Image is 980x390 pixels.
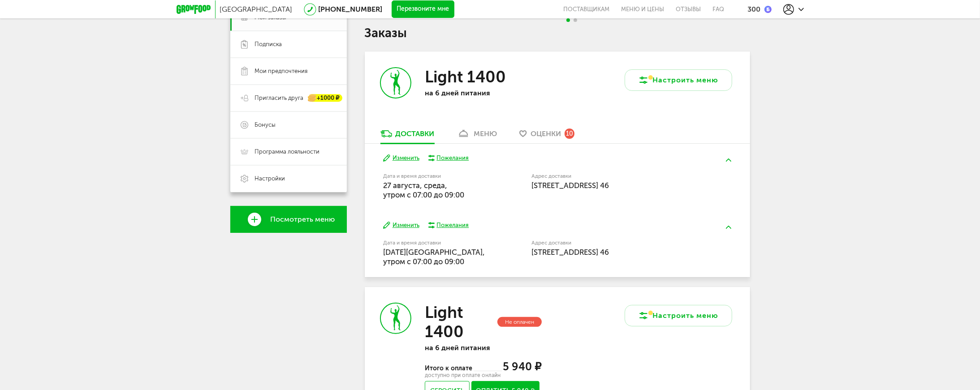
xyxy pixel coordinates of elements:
a: Мои предпочтения [230,58,347,85]
div: меню [474,129,497,138]
a: Доставки [376,129,439,143]
a: Программа лояльности [230,138,347,165]
h1: Заказы [365,27,750,39]
span: 5 940 ₽ [503,360,542,373]
button: Перезвоните мне [392,0,454,18]
h3: Light 1400 [425,303,495,341]
span: [GEOGRAPHIC_DATA] [220,5,293,13]
button: Изменить [383,221,419,230]
span: 27 августа, среда, утром c 07:00 до 09:00 [383,181,464,199]
span: Подписка [255,40,282,48]
label: Адрес доставки [531,240,699,245]
p: на 6 дней питания [425,343,541,352]
span: Оценки [531,129,561,138]
label: Дата и время доставки [383,240,486,245]
a: Посмотреть меню [230,206,347,233]
img: arrow-up-green.5eb5f82.svg [726,226,731,229]
div: +1000 ₽ [308,94,342,102]
div: Не оплачен [497,317,542,327]
a: Оценки 10 [515,129,579,143]
img: arrow-up-green.5eb5f82.svg [726,159,731,162]
div: Пожелания [436,154,469,162]
span: Пригласить друга [255,94,304,102]
span: Go to slide 2 [574,18,577,22]
div: Доставки [396,129,435,138]
span: Программа лояльности [255,148,320,156]
div: Пожелания [436,221,469,229]
button: Настроить меню [625,69,732,91]
div: доступно при оплате онлайн [425,373,541,377]
span: Настройки [255,175,285,183]
span: Go to slide 1 [566,18,570,22]
button: Пожелания [428,154,469,162]
a: Бонусы [230,111,347,138]
button: Настроить меню [625,305,732,326]
span: Итого к оплате [425,364,473,372]
span: [STREET_ADDRESS] 46 [531,248,609,257]
div: 10 [565,129,574,138]
label: Дата и время доставки [383,174,486,179]
span: [STREET_ADDRESS] 46 [531,181,609,190]
a: Подписка [230,31,347,58]
img: bonus_b.cdccf46.png [764,6,772,13]
a: Настройки [230,165,347,192]
h3: Light 1400 [425,67,506,86]
button: Изменить [383,154,419,163]
a: [PHONE_NUMBER] [319,5,383,13]
a: Пригласить друга +1000 ₽ [230,85,347,111]
span: Бонусы [255,121,276,129]
p: на 6 дней питания [425,89,541,97]
button: Пожелания [428,221,469,229]
a: меню [453,129,501,143]
label: Адрес доставки [531,174,699,179]
div: 300 [748,5,761,13]
span: Посмотреть меню [271,215,335,223]
span: [DATE][GEOGRAPHIC_DATA], утром c 07:00 до 09:00 [383,248,485,266]
span: Мои предпочтения [255,67,308,75]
